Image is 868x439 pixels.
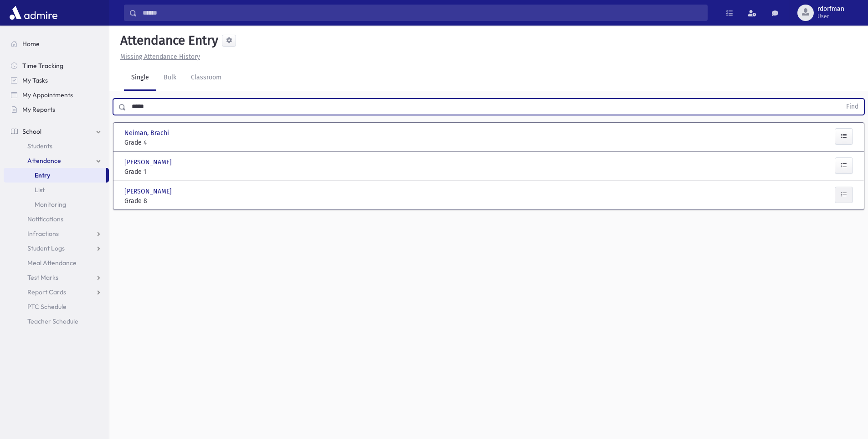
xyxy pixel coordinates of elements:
[4,73,109,88] a: My Tasks
[27,142,52,150] span: Students
[4,183,109,197] a: List
[4,102,109,117] a: My Reports
[124,65,156,91] a: Single
[137,5,707,21] input: Search
[841,99,864,115] button: Find
[27,157,61,165] span: Attendance
[120,53,200,61] u: Missing Attendance History
[7,4,60,22] img: AdmirePro
[27,288,66,296] span: Report Cards
[35,186,45,194] span: List
[124,138,238,147] span: Grade 4
[22,91,73,99] span: My Appointments
[22,76,48,84] span: My Tasks
[22,62,63,70] span: Time Tracking
[124,128,171,138] span: Neiman, Brachi
[4,197,109,212] a: Monitoring
[4,270,109,285] a: Test Marks
[27,244,65,252] span: Student Logs
[184,65,229,91] a: Classroom
[22,105,55,114] span: My Reports
[124,187,174,196] span: [PERSON_NAME]
[4,212,109,226] a: Notifications
[817,13,844,20] span: User
[124,167,238,177] span: Grade 1
[156,65,184,91] a: Bulk
[35,171,50,179] span: Entry
[4,241,109,256] a: Student Logs
[4,153,109,168] a: Attendance
[22,40,40,48] span: Home
[4,124,109,139] a: School
[27,303,67,311] span: PTC Schedule
[35,200,66,209] span: Monitoring
[4,58,109,73] a: Time Tracking
[124,196,238,206] span: Grade 8
[4,168,106,183] a: Entry
[27,317,78,325] span: Teacher Schedule
[27,259,77,267] span: Meal Attendance
[4,88,109,102] a: My Appointments
[22,127,41,136] span: School
[27,215,63,223] span: Notifications
[4,256,109,270] a: Meal Attendance
[4,226,109,241] a: Infractions
[124,157,174,167] span: [PERSON_NAME]
[4,299,109,314] a: PTC Schedule
[4,37,109,51] a: Home
[4,139,109,153] a: Students
[27,273,58,282] span: Test Marks
[27,230,59,238] span: Infractions
[117,33,218,48] h5: Attendance Entry
[4,314,109,329] a: Teacher Schedule
[4,285,109,299] a: Report Cards
[117,53,200,61] a: Missing Attendance History
[817,5,844,13] span: rdorfman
